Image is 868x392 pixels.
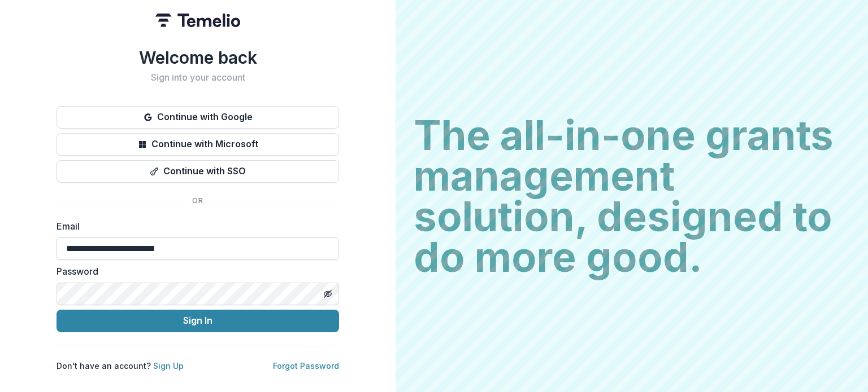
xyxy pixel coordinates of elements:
[273,361,339,371] a: Forgot Password
[57,106,339,129] button: Continue with Google
[319,285,337,303] button: Toggle password visibility
[57,360,184,372] p: Don't have an account?
[57,160,339,183] button: Continue with SSO
[57,133,339,156] button: Continue with Microsoft
[57,47,339,68] h1: Welcome back
[57,310,339,332] button: Sign In
[57,72,339,83] h2: Sign into your account
[57,265,332,278] label: Password
[155,14,240,27] img: Temelio
[57,219,332,233] label: Email
[153,361,184,371] a: Sign Up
